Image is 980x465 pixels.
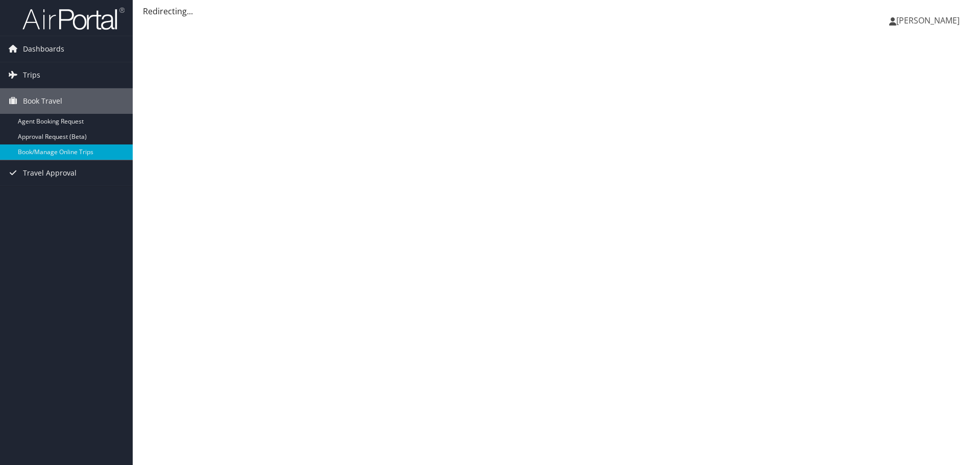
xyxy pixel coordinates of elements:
[23,88,62,114] span: Book Travel
[23,36,64,62] span: Dashboards
[22,7,125,31] img: airportal-logo.png
[896,15,960,26] span: [PERSON_NAME]
[23,62,40,88] span: Trips
[23,160,77,186] span: Travel Approval
[143,5,970,17] div: Redirecting...
[889,5,970,36] a: [PERSON_NAME]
